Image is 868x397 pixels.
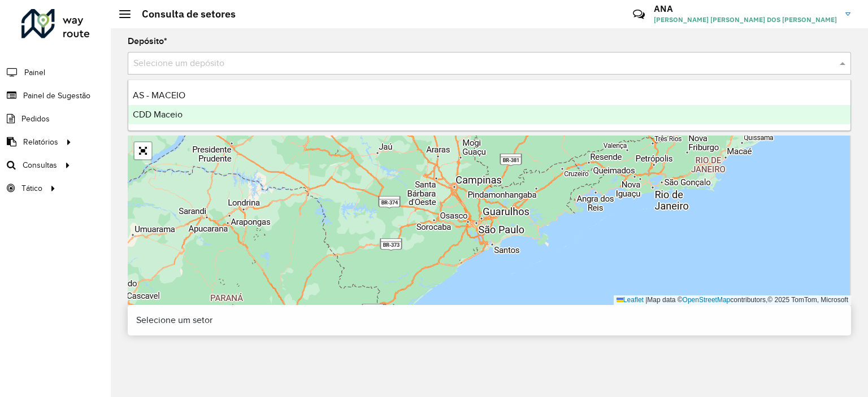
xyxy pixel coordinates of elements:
[133,110,183,119] span: CDD Maceio
[683,296,731,304] a: OpenStreetMap
[134,142,151,159] a: Abrir mapa em tela cheia
[21,113,50,125] span: Pedidos
[614,295,851,305] div: Map data © contributors,© 2025 TomTom, Microsoft
[617,296,644,304] a: Leaflet
[133,90,185,100] span: AS - MACEIO
[23,90,90,102] span: Painel de Sugestão
[654,15,837,25] span: [PERSON_NAME] [PERSON_NAME] DOS [PERSON_NAME]
[21,182,42,194] span: Tático
[128,80,851,131] ng-dropdown-panel: Options list
[645,296,647,304] span: |
[131,8,236,20] h2: Consulta de setores
[128,305,851,335] div: Selecione um setor
[23,159,57,171] span: Consultas
[654,3,837,14] h3: ANA
[24,67,45,78] span: Painel
[128,34,167,48] label: Depósito
[627,2,651,27] a: Contato Rápido
[23,136,58,148] span: Relatórios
